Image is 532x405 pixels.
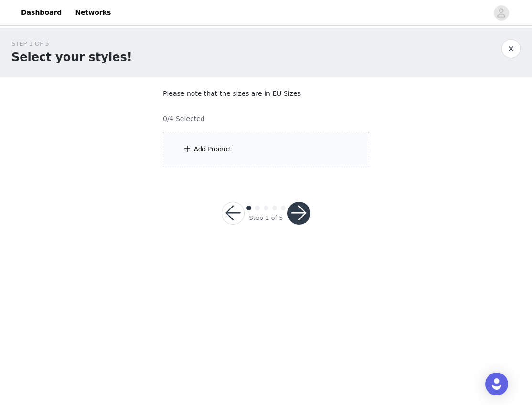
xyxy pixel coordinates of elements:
[15,2,67,23] a: Dashboard
[11,49,132,66] h1: Select your styles!
[497,5,506,21] div: avatar
[485,373,508,395] div: Open Intercom Messenger
[163,89,369,99] p: Please note that the sizes are in EU Sizes
[194,145,232,154] div: Add Product
[249,213,283,223] div: Step 1 of 5
[163,114,205,124] h4: 0/4 Selected
[69,2,117,23] a: Networks
[11,39,132,49] div: STEP 1 OF 5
